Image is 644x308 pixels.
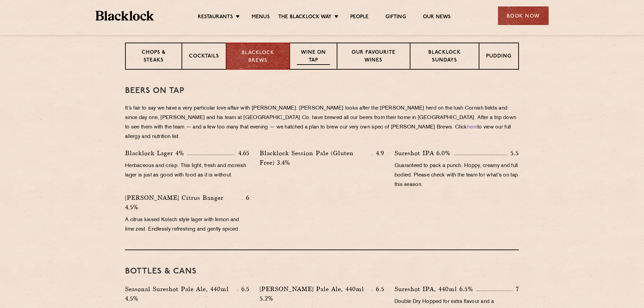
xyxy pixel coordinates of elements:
p: [PERSON_NAME] Pale Ale, 440ml 5.2% [260,284,372,303]
p: Pudding [486,53,511,61]
h3: Beers on tap [125,87,519,95]
p: 6.5 [238,285,250,293]
p: Guaranteed to pack a punch. Hoppy, creamy and full bodied. Please check with the team for what’s ... [395,161,519,190]
p: It’s fair to say we have a very particular love affair with [PERSON_NAME]. [PERSON_NAME] looks af... [125,104,519,142]
h3: BOTTLES & CANS [125,267,519,276]
a: People [350,14,368,21]
p: Blacklock Brews [233,49,283,65]
a: Our News [423,14,451,21]
a: The Blacklock Way [278,14,332,21]
p: Blacklock Session Pale (Gluten Free) 3.4% [260,148,372,167]
p: A citrus kissed Kolsch style lager with lemon and lime zest. Endlessly refreshing and gently spiced. [125,215,249,234]
p: Our favourite wines [344,49,403,65]
p: 4.65 [235,149,249,158]
p: Blacklock Lager 4% [125,148,188,158]
img: BL_Textured_Logo-footer-cropped.svg [96,11,154,21]
p: Sureshot IPA 6.0% [395,148,454,158]
div: Book Now [498,6,549,25]
p: Herbaceous and crisp. This light, fresh and moreish lager is just as good with food as it is with... [125,161,249,180]
p: Chops & Steaks [133,49,175,65]
p: 4.9 [373,149,384,158]
p: Cocktails [189,53,219,61]
a: here [467,125,477,130]
p: [PERSON_NAME] Citrus Banger 4.5% [125,193,242,212]
p: 5.5 [507,149,519,158]
p: 6 [243,193,249,202]
a: Restaurants [198,14,233,21]
p: Sureshot IPA, 440ml 6.5% [395,284,477,294]
a: Gifting [385,14,406,21]
a: Menus [252,14,270,21]
p: Wine on Tap [297,49,330,65]
p: 7 [512,285,519,293]
p: 6.5 [373,285,384,293]
p: Blacklock Sundays [417,49,472,65]
p: Seasonal Sureshot Pale Ale, 440ml 4.5% [125,284,237,303]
